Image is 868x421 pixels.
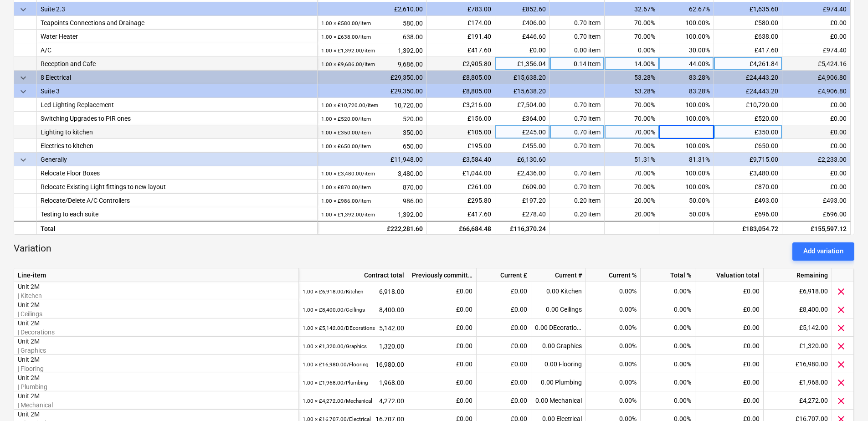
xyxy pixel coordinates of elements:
[427,166,495,180] div: £1,044.00
[18,309,295,318] p: | Ceilings
[550,16,605,30] div: 0.70 item
[659,166,714,180] div: 100.00%
[495,166,550,180] div: £2,436.00
[695,355,764,373] div: £0.00
[41,57,313,70] div: Reception and Cafe
[299,268,408,282] div: Contract total
[714,98,782,112] div: £10,720.00
[321,211,375,218] small: 1.00 × £1,392.00 / item
[495,84,550,98] div: £15,638.20
[427,43,495,57] div: £417.60
[605,2,659,16] div: 32.67%
[641,282,695,300] div: 0.00%
[303,373,404,392] div: 1,968.00
[41,30,313,43] div: Water Heater
[659,84,714,98] div: 83.28%
[477,373,531,391] div: £0.00
[822,377,868,421] iframe: Chat Widget
[303,361,369,368] small: 1.00 × £16,980.00 / Flooring
[695,318,764,337] div: £0.00
[586,337,641,355] div: 0.00%
[427,153,495,166] div: £3,584.40
[531,337,586,355] div: 0.00 Graphics
[427,207,495,221] div: £417.60
[495,30,550,43] div: £446.60
[41,153,313,166] div: Generally
[605,16,659,30] div: 70.00%
[41,16,313,29] div: Teapoints Connections and Drainage
[41,207,313,221] div: Testing to each suite
[550,125,605,139] div: 0.70 item
[550,57,605,71] div: 0.14 Item
[836,341,847,352] span: clear
[659,57,714,71] div: 44.00%
[408,373,477,391] div: £0.00
[659,16,714,30] div: 100.00%
[659,139,714,153] div: 100.00%
[782,166,851,180] div: £0.00
[531,391,586,410] div: 0.00 Mechanical
[321,129,371,136] small: 1.00 × £350.00 / item
[303,355,404,374] div: 16,980.00
[641,300,695,318] div: 0.00%
[605,166,659,180] div: 70.00%
[477,318,531,337] div: £0.00
[605,98,659,112] div: 70.00%
[836,286,847,297] span: clear
[531,373,586,391] div: 0.00 Plumbing
[408,391,477,410] div: £0.00
[659,71,714,84] div: 83.28%
[659,2,714,16] div: 62.67%
[18,72,29,83] span: keyboard_arrow_down
[495,71,550,84] div: £15,638.20
[18,346,295,355] p: | Graphics
[408,282,477,300] div: £0.00
[605,84,659,98] div: 53.28%
[408,300,477,318] div: £0.00
[321,139,423,153] div: 650.00
[782,2,851,16] div: £974.40
[321,57,423,71] div: 9,686.00
[41,98,313,111] div: Led Lighting Replacement
[714,139,782,153] div: £650.00
[18,282,295,291] p: Unit 2M
[714,84,782,98] div: £24,443.20
[714,166,782,180] div: £3,480.00
[782,112,851,125] div: £0.00
[782,71,851,84] div: £4,906.80
[782,84,851,98] div: £4,906.80
[586,391,641,410] div: 0.00%
[764,355,832,373] div: £16,980.00
[41,71,313,84] div: 8 Electrical
[495,57,550,71] div: £1,356.04
[531,300,586,318] div: 0.00 Ceilings
[321,34,371,40] small: 1.00 × £638.00 / item
[18,410,295,419] p: Unit 2M
[714,194,782,207] div: £493.00
[321,20,371,26] small: 1.00 × £580.00 / item
[586,300,641,318] div: 0.00%
[495,207,550,221] div: £278.40
[714,30,782,43] div: £638.00
[18,400,295,410] p: | Mechanical
[782,43,851,57] div: £974.40
[550,98,605,112] div: 0.70 item
[321,184,371,190] small: 1.00 × £870.00 / item
[803,245,843,257] div: Add variation
[37,221,318,235] div: Total
[303,282,404,301] div: 6,918.00
[550,166,605,180] div: 0.70 item
[695,337,764,355] div: £0.00
[427,98,495,112] div: £3,216.00
[495,112,550,125] div: £364.00
[477,391,531,410] div: £0.00
[550,139,605,153] div: 0.70 item
[41,43,313,56] div: A/C
[531,318,586,337] div: 0.00 DEcorations
[321,43,423,57] div: 1,392.00
[303,398,372,404] small: 1.00 × £4,272.00 / Mechanical
[318,221,427,235] div: £222,281.60
[550,43,605,57] div: 0.00 item
[714,153,782,166] div: £9,715.00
